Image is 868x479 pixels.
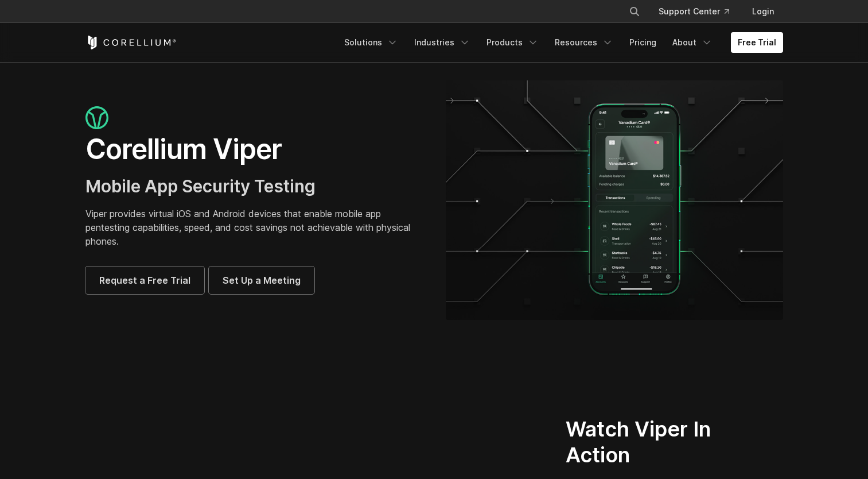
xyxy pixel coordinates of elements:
[615,1,783,22] div: Navigation Menu
[566,416,739,468] h2: Watch Viper In Action
[85,266,204,294] a: Request a Free Trial
[649,1,738,22] a: Support Center
[209,266,314,294] a: Set Up a Meeting
[85,106,108,130] img: viper_icon_large
[446,80,783,320] img: viper_hero
[407,32,477,53] a: Industries
[85,207,423,248] p: Viper provides virtual iOS and Android devices that enable mobile app pentesting capabilities, sp...
[743,1,783,22] a: Login
[624,1,645,22] button: Search
[622,32,663,53] a: Pricing
[548,32,620,53] a: Resources
[731,32,783,53] a: Free Trial
[99,273,190,287] span: Request a Free Trial
[85,176,316,196] span: Mobile App Security Testing
[337,32,783,53] div: Navigation Menu
[480,32,546,53] a: Products
[85,132,423,167] h1: Corellium Viper
[85,36,177,49] a: Corellium Home
[337,32,405,53] a: Solutions
[665,32,719,53] a: About
[223,273,301,287] span: Set Up a Meeting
